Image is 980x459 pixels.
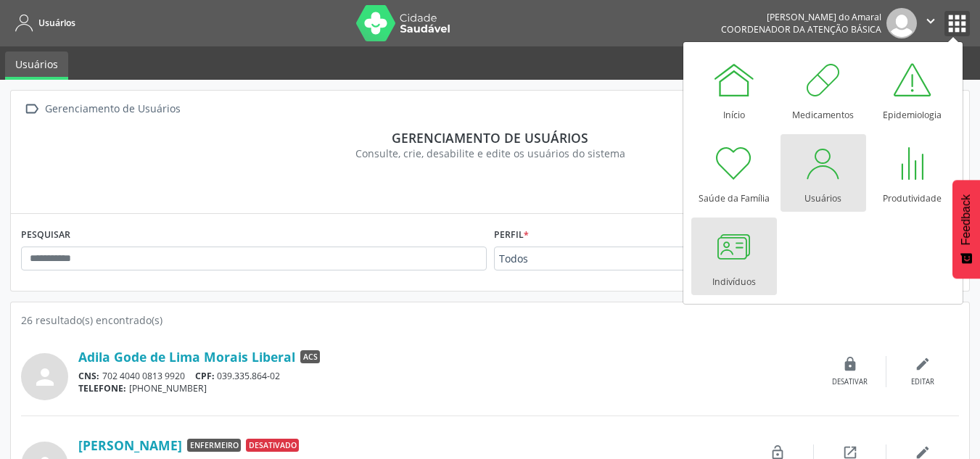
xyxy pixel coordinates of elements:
[78,382,814,394] div: [PHONE_NUMBER]
[5,51,68,80] a: Usuários
[10,11,75,35] a: Usuários
[911,377,934,387] div: Editar
[21,224,70,247] label: PESQUISAR
[78,370,814,382] div: 702 4040 0813 9920 039.335.864-02
[944,11,970,36] button: apps
[246,439,299,452] span: Desativado
[781,51,866,128] a: Medicamentos
[691,218,777,295] a: Indivíduos
[870,51,955,128] a: Epidemiologia
[870,134,955,212] a: Produtividade
[960,194,973,245] span: Feedback
[842,356,858,372] i: lock
[42,99,183,120] div: Gerenciamento de Usuários
[952,180,980,278] button: Feedback - Mostrar pesquisa
[886,8,917,38] img: img
[187,439,241,452] span: Enfermeiro
[31,146,949,161] div: Consulte, crie, desabilite e edite os usuários do sistema
[31,130,949,146] div: Gerenciamento de usuários
[721,11,881,23] div: [PERSON_NAME] do Amaral
[32,364,58,390] i: person
[691,134,777,212] a: Saúde da Família
[38,17,75,29] span: Usuários
[78,437,182,453] a: [PERSON_NAME]
[21,99,42,120] i: 
[21,313,959,328] div: 26 resultado(s) encontrado(s)
[832,377,868,387] div: Desativar
[499,252,693,266] span: Todos
[300,350,320,363] span: ACS
[915,356,931,372] i: edit
[917,8,944,38] button: 
[78,370,99,382] span: CNS:
[721,23,881,36] span: Coordenador da Atenção Básica
[781,134,866,212] a: Usuários
[195,370,215,382] span: CPF:
[78,349,295,365] a: Adila Gode de Lima Morais Liberal
[494,224,529,247] label: Perfil
[691,51,777,128] a: Início
[21,99,183,120] a:  Gerenciamento de Usuários
[923,13,939,29] i: 
[78,382,126,394] span: TELEFONE:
